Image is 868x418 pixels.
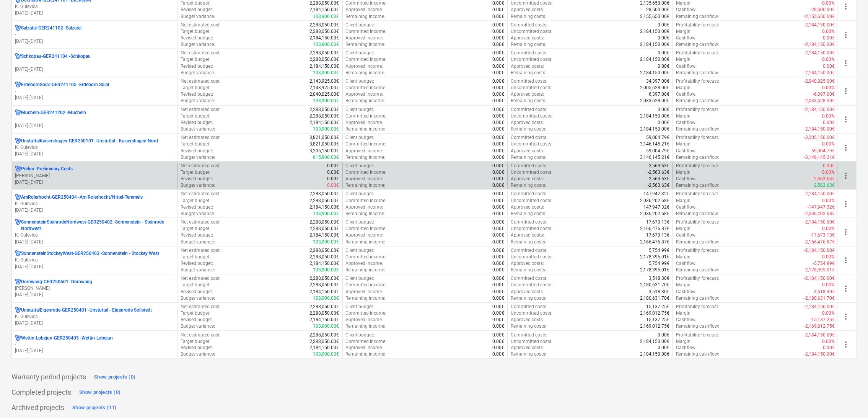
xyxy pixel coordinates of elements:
p: Client budget : [346,106,375,113]
p: Target budget : [181,85,210,91]
p: Committed costs : [511,134,547,141]
p: Budget variance : [181,154,215,161]
p: Wettin-Lobejun-GER250405 - Wettin-Lobejun [21,335,113,341]
p: Remaining income : [346,182,386,189]
p: 3,146,145.21€ [640,141,669,147]
p: 0.00€ [492,163,504,169]
p: Margin : [676,28,692,35]
p: 0.00% [822,113,835,119]
p: 2,288,050.00€ [310,191,339,197]
p: 0.00€ [823,163,835,169]
p: 2,288,050.00€ [310,22,339,28]
p: Remaining costs : [511,41,546,48]
p: Target budget : [181,28,210,35]
div: Project has multi currencies enabled [15,307,21,313]
p: -2,563.63€ [648,182,669,189]
span: more_vert [841,199,850,209]
p: Client budget : [346,50,375,56]
p: 0.00€ [492,113,504,119]
p: Committed income : [346,113,387,119]
p: Cashflow : [676,176,697,182]
div: Project has multi currencies enabled [15,219,21,232]
div: Dornwang-GER250601 -Dornwang[PERSON_NAME][DATE]-[DATE] [15,279,174,298]
div: Project has multi currencies enabled [15,25,21,31]
p: 3,821,050.00€ [310,134,339,141]
p: Margin : [676,169,692,176]
p: 59,004.79€ [646,148,669,154]
p: 0.00€ [492,7,504,13]
span: more_vert [841,256,850,265]
p: [DATE] - [DATE] [15,95,174,101]
p: Revised budget : [181,63,213,70]
p: Budget variance : [181,70,215,76]
p: Revised budget : [181,7,213,13]
div: Project has multi currencies enabled [15,109,21,116]
p: Profitability forecast : [676,106,719,113]
p: 0.00€ [492,119,504,126]
p: [DATE] - [DATE] [15,66,174,73]
p: Mucheln-GER241202 - Mucheln [21,109,86,116]
p: 0.00€ [492,35,504,41]
p: -2,184,150.00€ [804,22,835,28]
p: 2,040,025.00€ [310,91,339,98]
p: Remaining income : [346,70,386,76]
p: 2,033,628.00€ [640,98,669,104]
p: K. Gulevica [15,144,174,151]
iframe: Chat Widget [830,381,868,418]
p: Net estimated cost : [181,191,221,197]
p: Committed income : [346,141,387,147]
div: UnstuttalKaisershagen-GER250101 -Unstuttal - Kaisershagen NordK. Gulevica[DATE]-[DATE] [15,138,174,157]
p: Client budget : [346,134,375,141]
span: more_vert [841,115,850,124]
p: 0.00% [822,56,835,63]
p: 2,184,150.00€ [310,63,339,70]
p: Schkopau-GER241104 - Schkopau [21,53,91,60]
p: - [15,31,174,38]
p: Remaining income : [346,126,386,132]
p: Approved costs : [511,119,544,126]
p: 0.00€ [492,106,504,113]
p: Net estimated cost : [181,50,221,56]
p: 2,143,925.00€ [310,85,339,91]
span: more_vert [841,2,850,11]
div: Salzatal-GER241102 -Salzatal-[DATE]-[DATE] [15,25,174,44]
p: Uncommitted costs : [511,28,552,35]
div: Project has multi currencies enabled [15,194,21,201]
p: Approved income : [346,148,383,154]
p: 0.00€ [658,63,669,70]
p: Margin : [676,113,692,119]
p: Budget variance : [181,98,215,104]
p: 0.00€ [492,148,504,154]
p: Committed costs : [511,50,547,56]
p: 0.00% [822,28,835,35]
p: Revised budget : [181,35,213,41]
p: Approved costs : [511,91,544,98]
p: 0.00% [822,85,835,91]
p: K. Gulevica [15,313,174,320]
p: Uncommitted costs : [511,169,552,176]
p: 2,288,050.00€ [310,28,339,35]
p: Approved costs : [511,7,544,13]
div: Wettin-Lobejun-GER250405 -Wettin-Lobejun-[DATE]-[DATE] [15,335,174,354]
p: 0.00€ [492,56,504,63]
p: 0.00€ [492,126,504,132]
p: 103,900.00€ [313,41,339,48]
p: Profitability forecast : [676,50,719,56]
p: 0.00€ [492,70,504,76]
p: 103,900.00€ [313,13,339,20]
p: -2,040,025.00€ [804,78,835,85]
div: Project has multi currencies enabled [15,250,21,257]
p: Remaining costs : [511,70,546,76]
p: Committed income : [346,169,387,176]
p: -2,033,628.00€ [804,98,835,104]
p: 0.00€ [492,63,504,70]
p: Cashflow : [676,148,697,154]
p: 0.00€ [658,50,669,56]
p: Client budget : [346,22,375,28]
p: Approved income : [346,63,383,70]
p: 28,500.00€ [646,7,669,13]
p: Committed income : [346,56,387,63]
p: - [15,341,174,348]
p: - [15,88,174,95]
p: K. Gulevica [15,257,174,263]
